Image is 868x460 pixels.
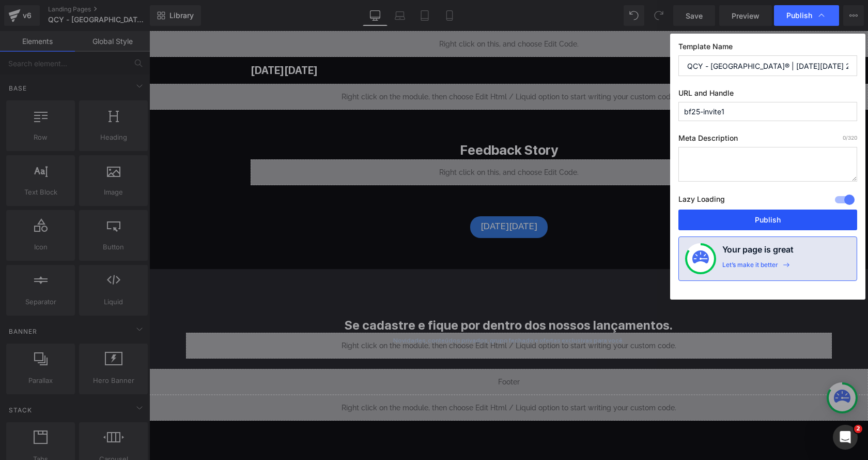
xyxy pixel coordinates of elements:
[833,425,858,450] iframe: Intercom live chat
[843,135,857,141] span: /320
[854,425,862,433] span: 2
[678,192,725,210] label: Lazy Loading
[722,261,778,274] div: Let’s make it better
[101,31,360,48] p: [DATE][DATE]
[678,133,857,147] label: Meta Description
[786,11,812,20] span: Publish
[692,250,709,267] img: onboarding-status.svg
[678,88,857,102] label: URL and Handle
[722,243,794,261] h4: Your page is great
[678,42,857,55] label: Template Name
[843,135,846,141] span: 0
[562,35,604,42] span: [DATE][DATE]
[678,210,857,230] button: Publish
[553,31,618,47] a: [DATE][DATE]
[331,189,388,200] span: [DATE][DATE]
[321,185,398,207] a: [DATE][DATE]
[37,285,683,304] p: Se cadastre e fique por dentro dos nossos lançamentos.
[311,111,409,127] strong: Feedback Story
